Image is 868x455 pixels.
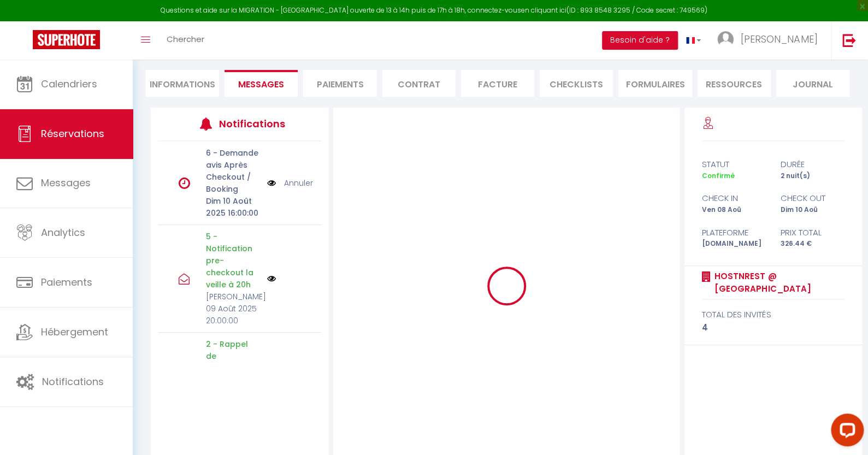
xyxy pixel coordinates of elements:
[717,31,734,48] img: ...
[822,409,868,455] iframe: LiveChat chat widget
[167,33,204,45] span: Chercher
[709,21,831,60] a: ... [PERSON_NAME]
[206,147,259,195] p: 6 - Demande avis Après Checkout / Booking
[711,270,844,296] a: HostNRest @ [GEOGRAPHIC_DATA]
[776,70,849,97] li: Journal
[158,21,212,60] a: Chercher
[41,275,92,289] span: Paiements
[267,274,276,283] img: NO IMAGE
[773,226,851,239] div: Prix total
[702,171,735,180] span: Confirmé
[695,158,773,171] div: statut
[382,70,456,97] li: Contrat
[741,32,817,46] span: [PERSON_NAME]
[303,70,376,97] li: Paiements
[206,195,259,219] p: Dim 10 Août 2025 16:00:00
[773,239,851,249] div: 326.44 €
[773,158,851,171] div: durée
[702,321,844,334] div: 4
[284,177,313,189] a: Annuler
[41,127,104,140] span: Réservations
[521,5,566,15] a: en cliquant ici
[41,77,97,91] span: Calendriers
[146,70,219,97] li: Informations
[42,375,104,388] span: Notifications
[702,308,844,321] div: total des invités
[267,177,276,189] img: NO IMAGE
[773,171,851,181] div: 2 nuit(s)
[618,70,692,97] li: FORMULAIRES
[41,226,85,239] span: Analytics
[773,205,851,215] div: Dim 10 Aoû
[461,70,534,97] li: Facture
[206,291,259,327] p: [PERSON_NAME] 09 Août 2025 20:00:00
[695,239,773,249] div: [DOMAIN_NAME]
[602,31,678,50] button: Besoin d'aide ?
[842,33,856,47] img: logout
[238,78,284,91] span: Messages
[695,205,773,215] div: Ven 08 Aoû
[33,30,100,49] img: Super Booking
[219,111,287,136] h3: Notifications
[41,176,91,190] span: Messages
[773,192,851,205] div: check out
[695,226,773,239] div: Plateforme
[41,325,108,339] span: Hébergement
[695,192,773,205] div: check in
[206,231,259,291] p: 5 - Notification pre-checkout la veille à 20h
[698,70,771,97] li: Ressources
[206,338,259,398] p: 2 - Rappel de réservation + relance formulaire
[540,70,613,97] li: CHECKLISTS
